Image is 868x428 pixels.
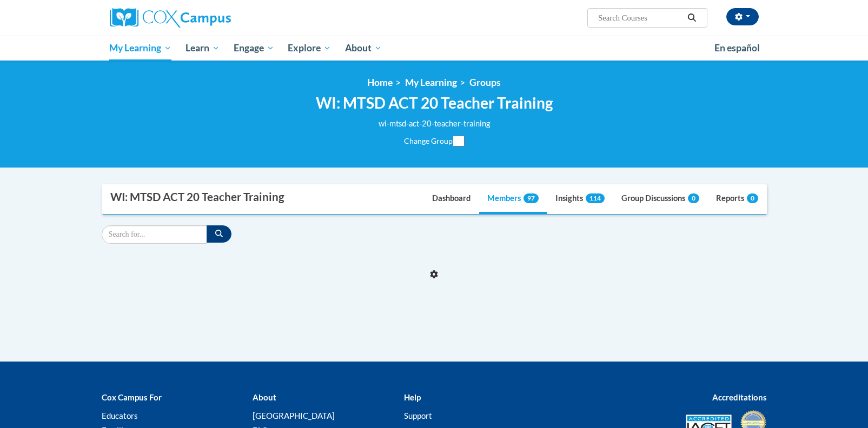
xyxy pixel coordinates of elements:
[712,392,767,402] b: Accreditations
[405,77,457,88] a: My Learning
[338,36,389,61] a: About
[288,42,331,55] span: Explore
[586,193,605,203] span: 114
[597,11,684,24] input: Search Courses
[708,185,766,214] a: Reports0
[714,42,760,54] span: En español
[102,411,138,420] a: Educators
[227,36,281,61] a: Engage
[524,193,539,203] span: 97
[110,190,284,204] div: WI: MTSD ACT 20 Teacher Training
[469,77,501,88] a: Groups
[109,42,171,55] span: My Learning
[178,36,227,61] a: Learn
[404,411,432,420] a: Support
[345,42,382,55] span: About
[404,392,421,402] b: Help
[253,411,335,420] a: [GEOGRAPHIC_DATA]
[253,392,276,402] b: About
[547,185,613,214] a: Insights114
[613,185,707,214] a: Group Discussions0
[367,77,393,88] a: Home
[94,36,775,61] div: Main menu
[316,118,553,130] div: wi-mtsd-act-20-teacher-training
[102,392,162,402] b: Cox Campus For
[281,36,338,61] a: Explore
[747,193,758,203] span: 0
[185,42,220,55] span: Learn
[103,36,179,61] a: My Learning
[234,42,274,55] span: Engage
[726,8,759,25] button: Account Settings
[102,225,207,244] input: Search
[110,8,231,28] img: Cox Campus
[424,185,479,214] a: Dashboard
[688,193,699,203] span: 0
[404,135,453,147] label: Change Group
[207,225,231,243] button: Search
[684,11,700,24] button: Search
[316,94,553,112] h2: WI: MTSD ACT 20 Teacher Training
[707,37,767,59] a: En español
[479,185,547,214] a: Members97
